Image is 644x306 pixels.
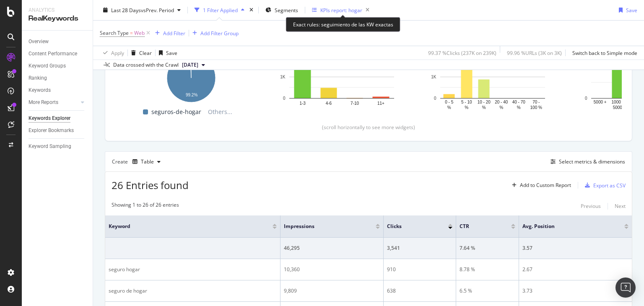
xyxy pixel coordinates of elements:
[520,183,571,188] div: Add to Custom Report
[517,105,521,110] text: %
[112,201,179,211] div: Showing 1 to 26 of 26 entries
[200,29,239,36] div: Add Filter Group
[29,74,87,83] a: Ranking
[109,287,277,295] div: seguro de hogar
[615,201,626,211] button: Next
[182,61,198,69] span: 2025 Aug. 31st
[130,29,133,36] span: =
[284,244,380,252] div: 46,295
[29,7,86,14] div: Analytics
[615,3,637,17] button: Save
[512,100,526,104] text: 40 - 70
[581,202,601,210] div: Previous
[29,98,58,107] div: More Reports
[572,49,637,56] div: Switch back to Simple mode
[29,74,47,83] div: Ranking
[581,201,601,211] button: Previous
[460,223,499,230] span: CTR
[129,155,164,169] button: Table
[445,100,453,104] text: 0 - 5
[125,49,256,104] svg: A chart.
[299,101,306,106] text: 1-3
[115,124,622,131] div: (scroll horizontally to see more widgets)
[387,223,436,230] span: Clicks
[613,105,623,110] text: 5000
[447,105,451,110] text: %
[431,75,436,79] text: 1K
[326,101,332,106] text: 4-6
[507,49,562,56] div: 99.96 % URLs ( 3K on 3K )
[283,96,286,101] text: 0
[109,223,260,230] span: Keyword
[320,6,362,13] div: KPIs report: hogar
[179,60,208,70] button: [DATE]
[284,266,380,273] div: 10,360
[205,107,236,117] span: Others...
[612,100,623,104] text: 1000 -
[460,287,515,295] div: 6.5 %
[100,3,184,17] button: Last 28 DaysvsPrev. Period
[626,6,637,13] div: Save
[495,100,508,104] text: 20 - 40
[29,142,71,151] div: Keyword Sampling
[275,6,298,13] span: Segments
[509,179,571,192] button: Add to Custom Report
[163,29,185,36] div: Add Filter
[428,49,496,56] div: 99.37 % Clicks ( 237K on 239K )
[460,244,515,252] div: 7.64 %
[615,202,626,210] div: Next
[499,105,503,110] text: %
[582,179,626,192] button: Export as CSV
[29,142,87,151] a: Keyword Sampling
[203,6,238,13] div: 1 Filter Applied
[478,100,491,104] text: 10 - 20
[111,49,124,56] div: Apply
[387,266,452,273] div: 910
[284,223,363,230] span: Impressions
[427,29,558,111] svg: A chart.
[530,105,542,110] text: 100 %
[112,155,164,169] div: Create
[186,93,197,98] text: 99.2%
[29,62,87,70] a: Keyword Groups
[189,28,239,38] button: Add Filter Group
[113,61,179,69] div: Data crossed with the Crawl
[387,244,452,252] div: 3,541
[29,49,87,58] a: Content Performance
[482,105,486,110] text: %
[111,6,141,13] span: Last 28 Days
[29,126,87,135] a: Explorer Bookmarks
[594,100,607,104] text: 5000 +
[29,37,49,46] div: Overview
[152,28,185,38] button: Add Filter
[434,96,436,101] text: 0
[29,98,78,107] a: More Reports
[166,49,177,56] div: Save
[522,223,612,230] span: Avg. Position
[29,114,87,123] a: Keywords Explorer
[139,49,152,56] div: Clear
[615,277,636,298] div: Open Intercom Messenger
[29,49,77,58] div: Content Performance
[29,37,87,46] a: Overview
[569,46,637,60] button: Switch back to Simple mode
[465,105,468,110] text: %
[351,101,359,106] text: 7-10
[460,266,515,273] div: 8.78 %
[112,178,189,192] span: 26 Entries found
[248,6,255,14] div: times
[109,266,277,273] div: seguro hogar
[284,287,380,295] div: 9,809
[593,182,626,189] div: Export as CSV
[262,3,301,17] button: Segments
[29,14,86,23] div: RealKeywords
[522,287,628,295] div: 3.73
[522,266,628,273] div: 2.67
[276,29,407,111] svg: A chart.
[100,29,129,36] span: Search Type
[141,6,174,13] span: vs Prev. Period
[29,86,87,95] a: Keywords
